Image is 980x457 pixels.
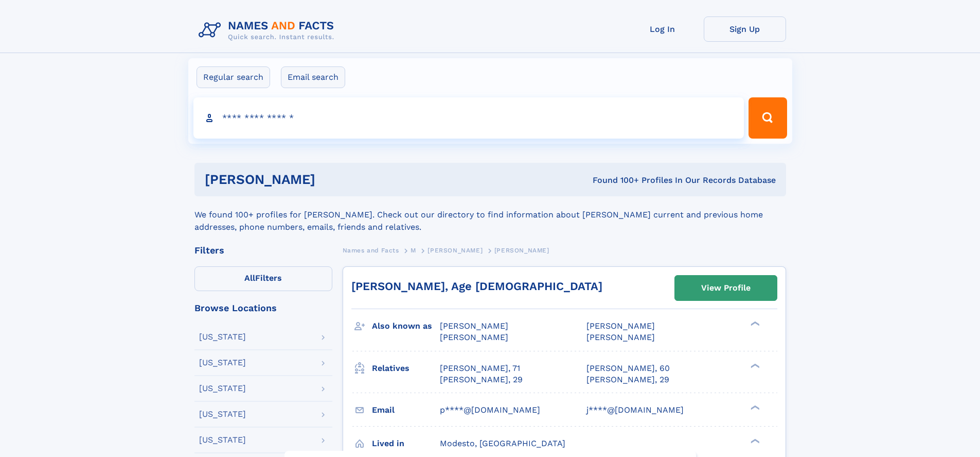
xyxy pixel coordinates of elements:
[748,404,760,411] div: ❯
[749,97,787,139] button: Search Button
[440,374,523,385] a: [PERSON_NAME], 29
[197,66,270,88] label: Regular search
[372,435,440,452] h3: Lived in
[586,321,655,331] span: [PERSON_NAME]
[440,332,508,342] span: [PERSON_NAME]
[194,246,332,255] div: Filters
[411,244,416,257] a: M
[372,317,440,335] h3: Also known as
[199,333,246,341] div: [US_STATE]
[372,360,440,377] h3: Relatives
[621,16,704,42] a: Log In
[704,16,786,42] a: Sign Up
[281,66,345,88] label: Email search
[199,359,246,367] div: [US_STATE]
[748,362,760,369] div: ❯
[372,401,440,419] h3: Email
[199,436,246,444] div: [US_STATE]
[194,196,786,233] div: We found 100+ profiles for [PERSON_NAME]. Check out our directory to find information about [PERS...
[205,173,454,186] h1: [PERSON_NAME]
[193,97,744,139] input: search input
[454,175,776,186] div: Found 100+ Profiles In Our Records Database
[440,438,565,448] span: Modesto, [GEOGRAPHIC_DATA]
[194,303,332,313] div: Browse Locations
[343,244,399,257] a: Names and Facts
[440,363,520,374] a: [PERSON_NAME], 71
[701,276,751,300] div: View Profile
[199,410,246,418] div: [US_STATE]
[244,273,255,283] span: All
[586,363,670,374] a: [PERSON_NAME], 60
[748,437,760,444] div: ❯
[586,374,669,385] a: [PERSON_NAME], 29
[194,266,332,291] label: Filters
[427,244,483,257] a: [PERSON_NAME]
[748,320,760,327] div: ❯
[411,247,416,254] span: M
[440,321,508,331] span: [PERSON_NAME]
[351,280,602,293] a: [PERSON_NAME], Age [DEMOGRAPHIC_DATA]
[199,384,246,393] div: [US_STATE]
[675,276,777,300] a: View Profile
[194,16,343,44] img: Logo Names and Facts
[586,332,655,342] span: [PERSON_NAME]
[427,247,483,254] span: [PERSON_NAME]
[494,247,549,254] span: [PERSON_NAME]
